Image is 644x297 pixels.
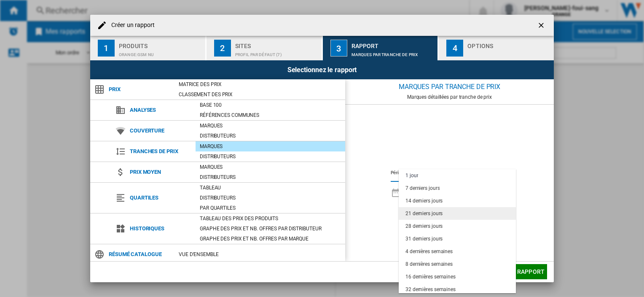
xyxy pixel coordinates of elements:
[405,248,453,255] div: 4 dernières semaines
[405,273,456,281] div: 16 dernières semaines
[405,261,453,268] div: 8 dernières semaines
[405,235,443,243] div: 31 derniers jours
[405,172,418,179] div: 1 jour
[405,286,456,293] div: 32 dernières semaines
[405,223,443,230] div: 28 derniers jours
[405,185,440,192] div: 7 derniers jours
[405,197,443,205] div: 14 derniers jours
[405,210,443,217] div: 21 derniers jours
